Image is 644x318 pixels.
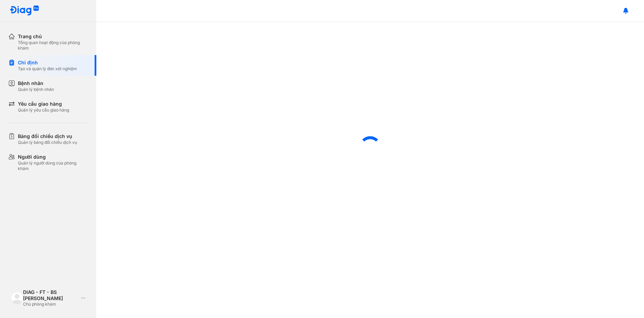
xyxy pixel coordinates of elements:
div: DIAG - FT - BS [PERSON_NAME] [23,289,78,301]
div: Chủ phòng khám [23,301,78,307]
img: logo [11,292,23,304]
div: Quản lý yêu cầu giao hàng [18,107,69,113]
div: Tạo và quản lý đơn xét nghiệm [18,66,77,72]
div: Quản lý bệnh nhân [18,87,54,92]
div: Người dùng [18,153,88,160]
div: Yêu cầu giao hàng [18,100,69,107]
div: Quản lý người dùng của phòng khám [18,160,88,171]
img: logo [10,6,39,16]
div: Tổng quan hoạt động của phòng khám [18,40,88,51]
div: Chỉ định [18,59,77,66]
div: Quản lý bảng đối chiếu dịch vụ [18,140,77,145]
div: Trang chủ [18,33,88,40]
div: Bảng đối chiếu dịch vụ [18,133,77,140]
div: Bệnh nhân [18,80,54,87]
